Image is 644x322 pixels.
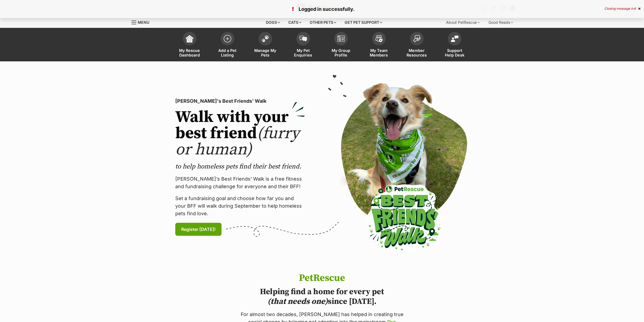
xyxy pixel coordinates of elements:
[171,29,209,61] a: My Rescue Dashboard
[284,29,322,61] a: My Pet Enquiries
[262,17,284,28] div: Dogs
[398,29,436,61] a: Member Resources
[329,48,353,57] span: My Group Profile
[186,35,193,42] img: dashboard-icon-eb2f2d2d3e046f16d808141f083e7271f6b2e854fb5c12c21221c1fb7104beca.svg
[299,36,307,42] img: pet-enquiries-icon-7e3ad2cf08bfb03b45e93fb7055b45f3efa6380592205ae92323e6603595dc1f.svg
[239,273,405,284] h1: PetRescue
[442,48,467,57] span: Support Help Desk
[367,48,391,57] span: My Team Members
[175,175,305,190] p: [PERSON_NAME]’s Best Friends' Walk is a free fitness and fundraising challenge for everyone and t...
[138,20,149,25] span: Menu
[175,109,305,158] h2: Walk with your best friend
[175,97,305,105] p: [PERSON_NAME]'s Best Friends' Walk
[253,48,278,57] span: Manage My Pets
[215,48,240,57] span: Add a Pet Listing
[239,287,405,306] h2: Helping find a home for every pet since [DATE].
[485,17,517,28] div: Good Reads
[175,162,305,171] p: to help homeless pets find their best friend.
[181,226,216,233] span: Register [DATE]!
[131,17,153,27] a: Menu
[224,35,231,42] img: add-pet-listing-icon-0afa8454b4691262ce3f59096e99ab1cd57d4a30225e0717b998d2c9b9846f56.svg
[175,223,222,236] a: Register [DATE]!
[360,29,398,61] a: My Team Members
[209,29,246,61] a: Add a Pet Listing
[291,48,315,57] span: My Pet Enquiries
[341,17,386,28] div: Get pet support
[442,17,484,28] div: About PetRescue
[285,17,305,28] div: Cats
[175,123,299,160] span: (furry or human)
[375,35,383,42] img: team-members-icon-5396bd8760b3fe7c0b43da4ab00e1e3bb1a5d9ba89233759b79545d2d3fc5d0d.svg
[436,29,474,61] a: Support Help Desk
[337,35,345,42] img: group-profile-icon-3fa3cf56718a62981997c0bc7e787c4b2cf8bcc04b72c1350f741eb67cf2f40e.svg
[322,29,360,61] a: My Group Profile
[267,296,328,307] i: (that needs one)
[177,48,202,57] span: My Rescue Dashboard
[306,17,340,28] div: Other pets
[246,29,284,61] a: Manage My Pets
[175,195,305,217] p: Set a fundraising goal and choose how far you and your BFF will walk during September to help hom...
[451,35,458,42] img: help-desk-icon-fdf02630f3aa405de69fd3d07c3f3aa587a6932b1a1747fa1d2bba05be0121f9.svg
[262,35,269,42] img: manage-my-pets-icon-02211641906a0b7f246fdf0571729dbe1e7629f14944591b6c1af311fb30b64b.svg
[405,48,429,57] span: Member Resources
[413,35,421,42] img: member-resources-icon-8e73f808a243e03378d46382f2149f9095a855e16c252ad45f914b54edf8863c.svg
